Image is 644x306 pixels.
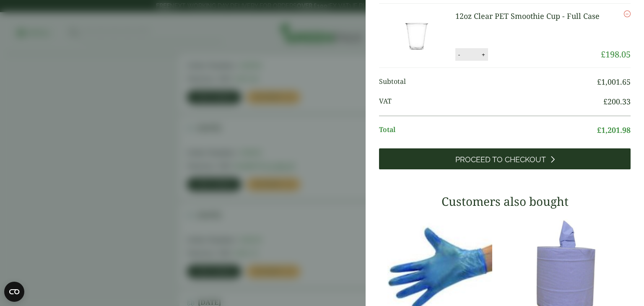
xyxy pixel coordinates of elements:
[379,148,631,169] a: Proceed to Checkout
[379,96,603,107] span: VAT
[455,155,546,164] span: Proceed to Checkout
[597,125,631,135] bdi: 1,201.98
[379,194,631,209] h3: Customers also bought
[624,10,631,17] a: Remove this item
[456,51,462,58] button: -
[597,77,631,87] bdi: 1,001.65
[379,124,597,136] span: Total
[603,96,631,106] bdi: 200.33
[603,96,608,106] span: £
[4,282,24,302] button: Open CMP widget
[601,49,631,60] bdi: 198.05
[597,77,601,87] span: £
[601,49,605,60] span: £
[379,76,597,88] span: Subtotal
[455,11,600,21] a: 12oz Clear PET Smoothie Cup - Full Case
[479,51,488,58] button: +
[597,125,601,135] span: £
